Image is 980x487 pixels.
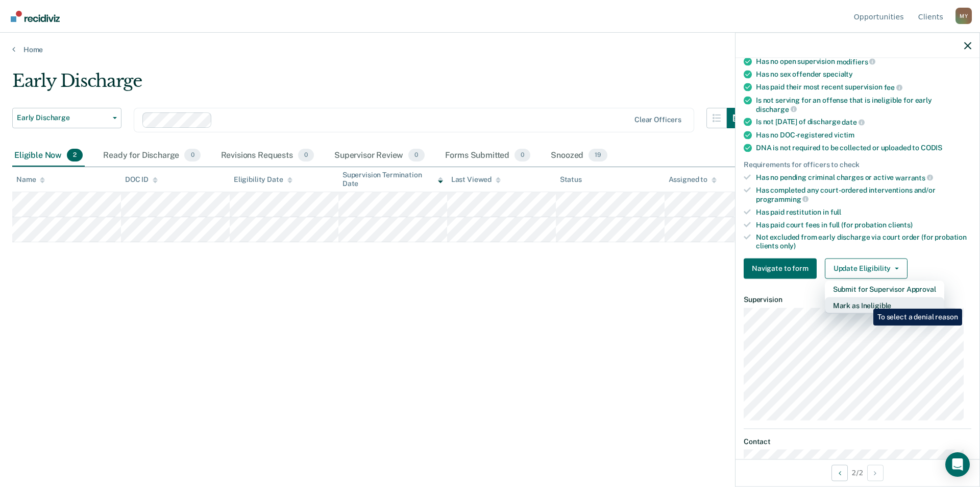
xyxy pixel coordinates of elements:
[895,173,933,181] span: warrants
[756,207,971,216] div: Has paid restitution in
[17,113,109,122] span: Early Discharge
[744,258,821,279] a: Navigate to form link
[756,96,971,113] div: Is not serving for an offense that is ineligible for early
[443,145,533,167] div: Forms Submitted
[744,295,971,304] dt: Supervision
[867,465,884,481] button: Next Opportunity
[834,130,854,138] span: victim
[16,175,45,184] div: Name
[234,175,292,184] div: Eligibility Date
[549,145,609,167] div: Snoozed
[823,70,853,78] span: specialty
[219,145,316,167] div: Revisions Requests
[945,452,970,477] div: Open Intercom Messenger
[736,459,979,486] div: 2 / 2
[756,105,797,113] span: discharge
[589,149,607,162] span: 19
[298,149,314,162] span: 0
[955,8,972,24] div: M Y
[101,145,202,167] div: Ready for Discharge
[756,220,971,229] div: Has paid court fees in full (for probation
[342,171,443,188] div: Supervision Termination Date
[884,83,902,91] span: fee
[825,297,944,313] button: Mark as Ineligible
[756,70,971,79] div: Has no sex offender
[669,175,717,184] div: Assigned to
[825,281,944,297] button: Submit for Supervisor Approval
[451,175,501,184] div: Last Viewed
[756,143,971,152] div: DNA is not required to be collected or uploaded to
[955,8,972,24] button: Profile dropdown button
[12,71,747,100] div: Early Discharge
[825,258,908,279] button: Update Eligibility
[756,195,808,203] span: programming
[842,118,864,126] span: date
[125,175,158,184] div: DOC ID
[744,258,817,279] button: Navigate to form
[12,45,968,54] a: Home
[756,57,971,66] div: Has no open supervision
[514,149,530,162] span: 0
[560,175,582,184] div: Status
[921,143,942,151] span: CODIS
[184,149,200,162] span: 0
[830,207,841,216] span: full
[744,437,971,446] dt: Contact
[888,220,913,228] span: clients)
[831,465,848,481] button: Previous Opportunity
[744,160,971,169] div: Requirements for officers to check
[634,115,681,124] div: Clear officers
[332,145,427,167] div: Supervisor Review
[756,118,971,127] div: Is not [DATE] of discharge
[837,57,876,65] span: modifiers
[11,11,60,22] img: Recidiviz
[67,149,83,162] span: 2
[756,186,971,203] div: Has completed any court-ordered interventions and/or
[408,149,424,162] span: 0
[756,173,971,182] div: Has no pending criminal charges or active
[756,233,971,250] div: Not excluded from early discharge via court order (for probation clients
[756,83,971,92] div: Has paid their most recent supervision
[12,145,85,167] div: Eligible Now
[780,242,796,250] span: only)
[756,130,971,139] div: Has no DOC-registered
[825,281,944,313] div: Dropdown Menu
